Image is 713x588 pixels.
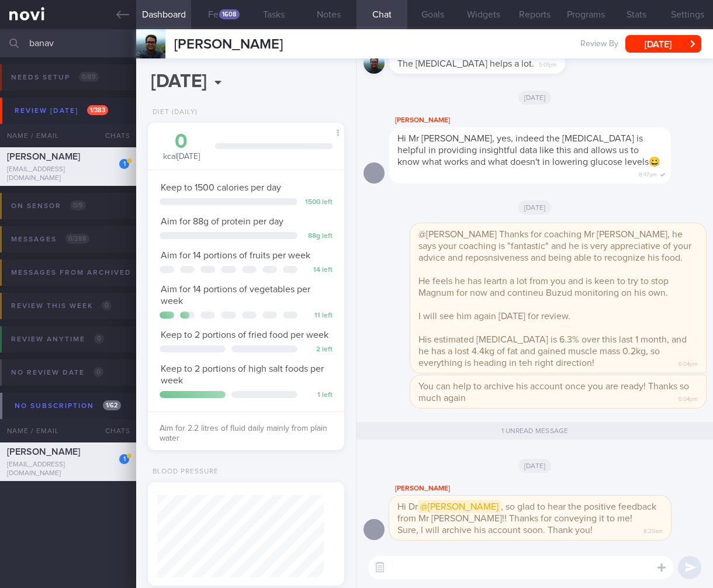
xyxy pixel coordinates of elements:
span: 0 [102,300,112,310]
span: 6:04pm [679,392,698,403]
span: 0 [94,367,103,377]
div: 1 [119,159,129,169]
div: Review [DATE] [12,103,111,119]
span: 1 / 383 [87,105,108,115]
span: Aim for 88g of protein per day [161,217,283,226]
span: [DATE] [518,91,552,105]
span: His estimated [MEDICAL_DATA] is 6.3% over this last 1 month, and he has a lost 4.4kg of fat and g... [418,335,687,368]
span: He feels he has leartn a lot from you and is keen to try to stop Magnum for now and contineu Buzu... [418,276,669,298]
div: On sensor [8,198,89,214]
span: @[PERSON_NAME] [418,500,501,513]
span: @[PERSON_NAME] Thanks for coaching Mr [PERSON_NAME], he says your coaching is "fantastic" and he ... [418,230,691,262]
span: 8:47am [639,168,657,179]
span: Keep to 2 portions of fried food per week [161,330,328,340]
div: Blood Pressure [148,468,219,476]
div: 1608 [219,9,240,19]
span: 0 / 288 [65,234,89,244]
span: The [MEDICAL_DATA] helps a lot. [397,59,534,68]
div: kcal [DATE] [160,132,203,162]
div: 1 left [303,391,333,400]
span: [PERSON_NAME] [7,152,80,161]
div: No review date [8,365,106,381]
div: [EMAIL_ADDRESS][DOMAIN_NAME] [7,165,129,183]
div: Review anytime [8,331,107,347]
span: 0 / 89 [79,72,99,82]
div: 2 left [303,345,333,354]
span: [PERSON_NAME] [174,37,283,51]
span: 0 [94,334,104,344]
div: Needs setup [8,70,102,85]
div: Review this week [8,298,115,314]
div: 1500 left [303,198,333,207]
span: I will see him again [DATE] for review. [418,312,570,321]
span: [DATE] [518,200,552,215]
span: Review By [580,39,618,50]
div: [PERSON_NAME] [389,113,706,127]
div: [PERSON_NAME] [389,482,706,496]
div: Diet (Daily) [148,108,198,117]
span: [PERSON_NAME] [7,447,80,456]
span: 0 / 9 [70,200,86,210]
div: 0 [160,132,203,152]
div: Messages from Archived [8,265,161,281]
span: [DATE] [518,459,552,473]
div: Chats [89,419,136,442]
span: Keep to 1500 calories per day [161,183,281,192]
span: 6:04pm [679,357,698,368]
div: 14 left [303,266,333,275]
div: 88 g left [303,232,333,241]
span: Aim for 2.2 litres of fluid daily mainly from plain water [160,424,327,443]
div: 1 [119,454,129,464]
span: Sure, I will archive his account soon. Thank you! [397,525,593,535]
button: [DATE] [625,35,701,53]
div: Chats [89,124,136,147]
div: 11 left [303,312,333,320]
div: Messages [8,231,92,247]
span: Hi Mr [PERSON_NAME], yes, indeed the [MEDICAL_DATA] is helpful in providing insightful data like ... [397,134,660,167]
span: 5:01pm [539,58,557,69]
span: You can help to archive his account once you are ready! Thanks so much again [418,382,689,403]
span: 1 / 62 [103,400,121,410]
span: Aim for 14 portions of vegetables per week [161,285,310,306]
div: [EMAIL_ADDRESS][DOMAIN_NAME] [7,461,129,478]
span: Keep to 2 portions of high salt foods per week [161,364,324,385]
div: No subscription [12,398,124,414]
span: Aim for 14 portions of fruits per week [161,251,310,260]
span: 8:29am [643,524,663,535]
